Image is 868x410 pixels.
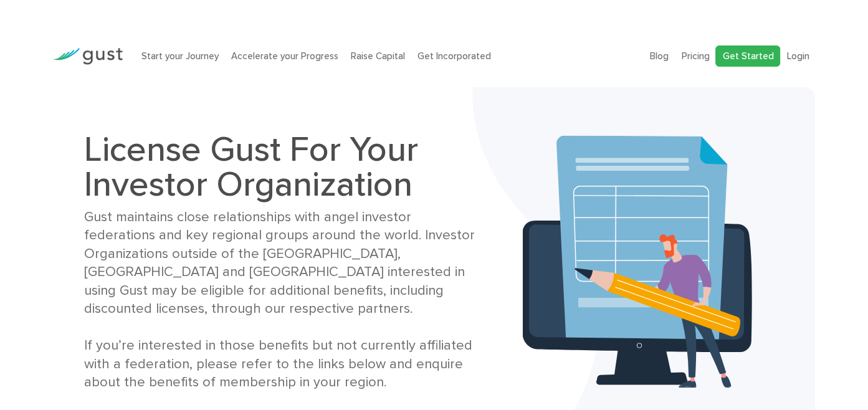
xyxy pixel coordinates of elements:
a: Login [786,50,809,62]
a: Get Started [715,45,780,67]
a: Get Incorporated [417,50,491,62]
a: Blog [650,50,669,62]
h1: License Gust For Your Investor Organization [84,132,485,202]
a: Pricing [681,50,709,62]
a: Accelerate your Progress [231,50,338,62]
div: Gust maintains close relationships with angel investor federations and key regional groups around... [84,208,485,392]
img: Gust Logo [53,48,123,65]
a: Raise Capital [351,50,405,62]
a: Start your Journey [141,50,219,62]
